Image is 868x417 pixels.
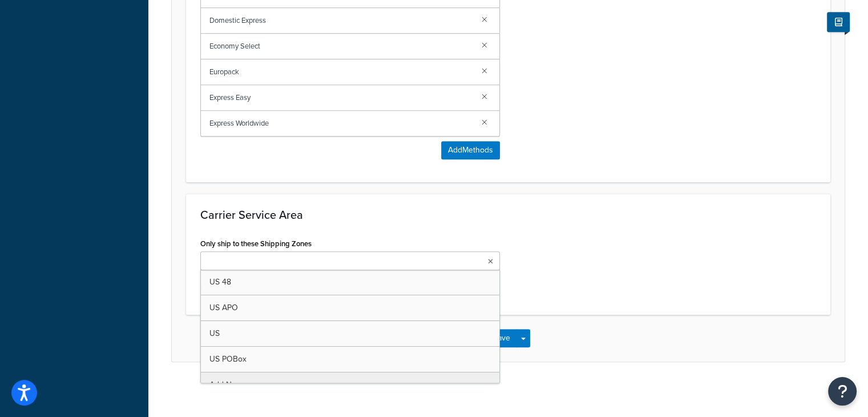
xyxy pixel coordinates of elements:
span: US [209,327,220,339]
button: AddMethods [441,141,500,159]
span: Economy Select [209,38,473,54]
span: Express Worldwide [209,115,473,131]
span: Add New [209,379,242,391]
button: Show Help Docs [827,12,850,32]
button: Open Resource Center [828,377,857,406]
span: US POBox [209,353,247,365]
label: Only ship to these Shipping Zones [200,239,312,248]
a: US POBox [201,347,499,372]
a: US APO [201,295,499,320]
span: Europack [209,64,473,80]
button: Save [486,329,517,347]
a: Add New [201,372,499,398]
a: US 48 [201,270,499,295]
span: US APO [209,302,238,314]
a: US [201,321,499,346]
span: Domestic Express [209,13,473,29]
span: Express Easy [209,90,473,106]
h3: Carrier Service Area [200,209,816,221]
span: US 48 [209,276,231,288]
